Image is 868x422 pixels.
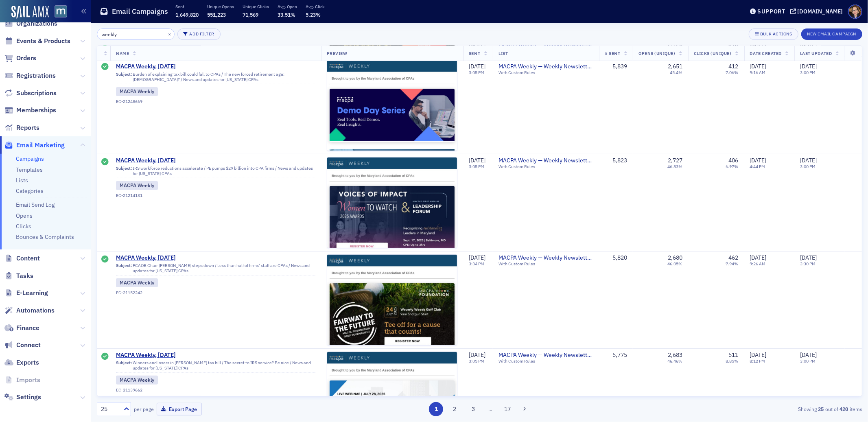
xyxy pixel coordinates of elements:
[498,157,593,164] a: MACPA Weekly — Weekly Newsletter (for members only)
[726,359,739,364] div: 8.85%
[4,271,33,280] a: Tasks
[729,157,739,164] div: 406
[4,37,70,46] a: Events & Products
[498,63,593,70] a: MACPA Weekly — Weekly Newsletter (for members only)
[116,387,315,393] div: EC-21139662
[729,352,739,359] div: 511
[668,352,682,359] div: 2,683
[838,405,850,413] strong: 420
[498,50,508,56] span: List
[485,405,496,413] span: …
[668,254,682,262] div: 2,680
[498,164,593,169] div: With Custom Rules
[760,32,792,36] div: Bulk Actions
[638,50,675,56] span: Opens (Unique)
[469,164,484,169] time: 3:05 PM
[16,123,39,132] span: Reports
[469,50,480,56] span: Sent
[667,261,682,267] div: 46.05%
[469,261,484,267] time: 3:34 PM
[667,164,682,169] div: 46.83%
[278,11,295,18] span: 33.51%
[757,8,785,15] div: Support
[750,70,766,76] time: 9:16 AM
[800,63,817,70] span: [DATE]
[726,70,739,76] div: 7.06%
[102,353,109,361] div: Sent
[116,352,315,359] a: MACPA Weekly, [DATE]
[16,106,56,115] span: Memberships
[116,193,315,198] div: EC-21214131
[670,70,682,76] div: 45.4%
[801,28,862,40] button: New Email Campaign
[605,63,627,70] div: 5,839
[243,11,258,18] span: 71,569
[800,358,816,364] time: 3:00 PM
[166,30,173,37] button: ×
[16,37,70,46] span: Events & Products
[116,263,132,273] span: Subject:
[16,393,41,402] span: Settings
[116,99,315,104] div: EC-21248669
[116,263,315,276] div: PCAOB Chair [PERSON_NAME] steps down / Less than half of firms' staff are CPAs / News and updates...
[116,157,315,164] a: MACPA Weekly, [DATE]
[306,11,321,18] span: 5.23%
[750,358,765,364] time: 8:12 PM
[16,54,36,63] span: Orders
[175,4,199,9] p: Sent
[16,254,40,263] span: Content
[668,157,682,164] div: 2,727
[116,166,132,176] span: Subject:
[4,89,57,98] a: Subscriptions
[116,290,315,295] div: EC-21152242
[469,70,484,76] time: 3:05 PM
[4,71,56,80] a: Registrations
[800,50,832,56] span: Last Updated
[116,360,132,371] span: Subject:
[55,5,67,18] img: SailAMX
[800,261,816,267] time: 3:30 PM
[4,19,57,28] a: Organizations
[800,351,817,359] span: [DATE]
[16,271,33,280] span: Tasks
[498,352,593,359] a: MACPA Weekly — Weekly Newsletter (for members only)
[116,254,275,262] span: MACPA Weekly, [DATE]
[116,72,132,82] span: Subject:
[750,261,766,267] time: 9:26 AM
[306,4,325,9] p: Avg. Click
[116,72,315,84] div: Burden of explaining tax bill could fall to CPAs / The new forced retirement age: [DEMOGRAPHIC_DA...
[429,402,443,416] button: 1
[116,352,275,359] span: MACPA Weekly, [DATE]
[16,201,55,208] a: Email Send Log
[116,157,275,164] span: MACPA Weekly, [DATE]
[116,181,158,190] div: MACPA Weekly
[4,254,40,263] a: Content
[16,19,57,28] span: Organizations
[498,359,593,364] div: With Custom Rules
[116,376,158,385] div: MACPA Weekly
[16,358,39,367] span: Exports
[469,63,485,70] span: [DATE]
[116,63,275,70] span: MACPA Weekly, [DATE]
[801,30,862,37] a: New Email Campaign
[798,8,843,15] div: [DOMAIN_NAME]
[16,71,56,80] span: Registrations
[750,157,767,164] span: [DATE]
[134,405,154,413] label: per page
[4,123,39,132] a: Reports
[112,7,168,16] h1: Email Campaigns
[750,164,765,169] time: 4:44 PM
[116,278,158,287] div: MACPA Weekly
[750,254,767,261] span: [DATE]
[16,341,41,350] span: Connect
[207,4,234,9] p: Unique Opens
[4,306,55,315] a: Automations
[16,212,33,219] a: Opens
[800,157,817,164] span: [DATE]
[750,351,767,359] span: [DATE]
[750,63,767,70] span: [DATE]
[49,5,67,19] a: View Homepage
